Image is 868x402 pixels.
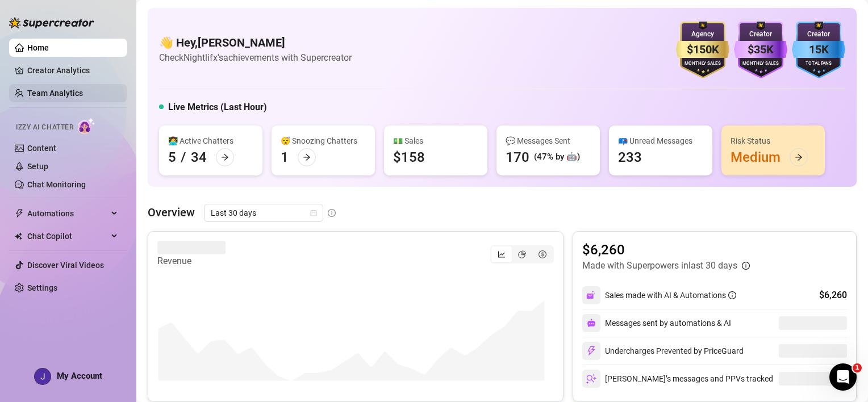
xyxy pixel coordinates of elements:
[506,135,591,147] div: 💬 Messages Sent
[587,319,596,328] img: svg%3e
[676,41,729,58] div: $150K
[35,368,51,384] img: ACg8ocIiHL1NfwD6YTtZkBpEeDReKRFEIKpKAATYNcilGfF5mipL0w=s96-c
[168,101,267,114] h5: Live Metrics (Last Hour)
[168,148,176,166] div: 5
[9,17,94,28] img: logo-BBDzfeDw.svg
[534,150,580,164] div: (47% by 🤖)
[734,29,787,40] div: Creator
[742,262,750,270] span: info-circle
[728,291,736,299] span: info-circle
[281,135,366,147] div: 😴 Snoozing Chatters
[27,144,56,153] a: Content
[168,135,253,147] div: 👩‍💻 Active Chatters
[618,135,703,147] div: 📪 Unread Messages
[734,22,787,78] img: purple-badge-B9DA21FR.svg
[731,135,816,147] div: Risk Status
[310,210,317,216] span: calendar
[586,374,596,384] img: svg%3e
[27,180,86,189] a: Chat Monitoring
[159,51,352,65] article: Check Nightlifx's achievements with Supercreator
[586,290,596,300] img: svg%3e
[582,259,737,273] article: Made with Superpowers in last 30 days
[15,209,24,218] span: thunderbolt
[829,363,857,391] iframe: Intercom live chat
[676,22,729,78] img: gold-badge-CigiZidd.svg
[795,153,803,161] span: arrow-right
[393,135,478,147] div: 💵 Sales
[819,288,847,302] div: $6,260
[393,148,425,166] div: $158
[676,29,729,40] div: Agency
[27,61,118,79] a: Creator Analytics
[582,342,744,360] div: Undercharges Prevented by PriceGuard
[221,153,229,161] span: arrow-right
[676,60,729,68] div: Monthly Sales
[506,148,529,166] div: 170
[157,254,226,268] article: Revenue
[159,35,352,51] h4: 👋 Hey, [PERSON_NAME]
[792,60,845,68] div: Total Fans
[498,250,506,258] span: line-chart
[853,363,862,372] span: 1
[27,89,83,98] a: Team Analytics
[734,41,787,58] div: $35K
[78,118,95,134] img: AI Chatter
[539,250,546,258] span: dollar-circle
[148,204,195,221] article: Overview
[792,41,845,58] div: 15K
[582,370,773,388] div: [PERSON_NAME]’s messages and PPVs tracked
[605,289,736,301] div: Sales made with AI & Automations
[518,250,526,258] span: pie-chart
[27,204,108,223] span: Automations
[582,314,731,332] div: Messages sent by automations & AI
[792,29,845,40] div: Creator
[303,153,311,161] span: arrow-right
[15,232,22,240] img: Chat Copilot
[734,60,787,68] div: Monthly Sales
[57,371,102,381] span: My Account
[618,148,642,166] div: 233
[27,283,57,292] a: Settings
[328,209,336,217] span: info-circle
[27,43,49,52] a: Home
[792,22,845,78] img: blue-badge-DgoSNQY1.svg
[27,227,108,245] span: Chat Copilot
[582,241,750,259] article: $6,260
[211,204,316,221] span: Last 30 days
[191,148,207,166] div: 34
[281,148,289,166] div: 1
[27,162,48,171] a: Setup
[586,346,596,356] img: svg%3e
[490,245,554,263] div: segmented control
[27,261,104,270] a: Discover Viral Videos
[16,122,73,133] span: Izzy AI Chatter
